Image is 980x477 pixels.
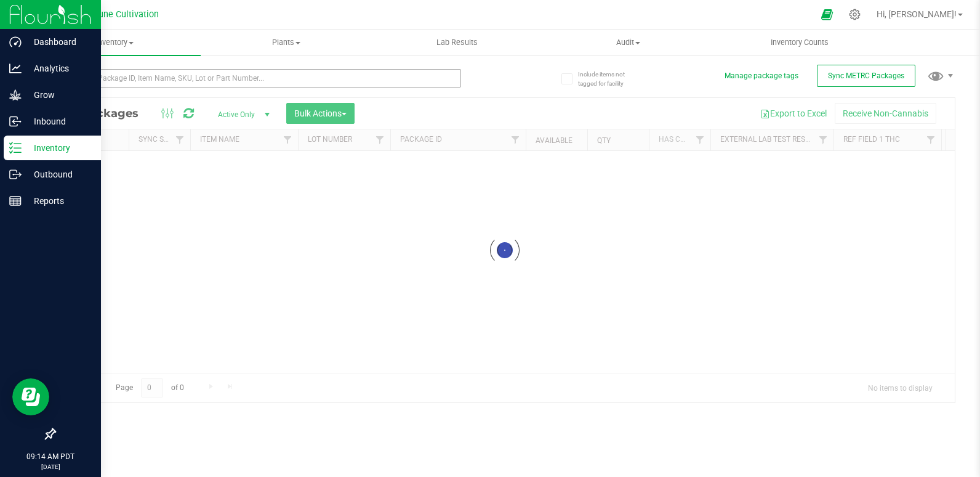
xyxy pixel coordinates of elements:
[9,142,22,154] inline-svg: Inventory
[22,88,95,102] p: Grow
[93,9,159,20] span: Dune Cultivation
[9,62,22,75] inline-svg: Analytics
[543,30,714,55] a: Audit
[817,65,915,87] button: Sync METRC Packages
[9,195,22,207] inline-svg: Reports
[22,194,95,208] p: Reports
[544,37,713,48] span: Audit
[22,167,95,182] p: Outbound
[6,462,95,471] p: [DATE]
[9,115,22,128] inline-svg: Inbound
[877,9,957,19] span: Hi, [PERSON_NAME]!
[22,114,95,129] p: Inbound
[578,70,640,88] span: Include items not tagged for facility
[12,378,49,415] iframe: Resource center
[847,9,862,20] div: Manage settings
[9,89,22,101] inline-svg: Grow
[9,36,22,48] inline-svg: Dashboard
[201,30,372,55] a: Plants
[725,71,798,81] button: Manage package tags
[22,141,95,155] p: Inventory
[201,37,371,48] span: Plants
[6,451,95,462] p: 09:14 AM PDT
[9,168,22,181] inline-svg: Outbound
[420,37,494,48] span: Lab Results
[372,30,543,55] a: Lab Results
[828,71,904,80] span: Sync METRC Packages
[30,37,201,48] span: Inventory
[30,30,201,55] a: Inventory
[813,2,841,26] span: Open Ecommerce Menu
[54,69,461,88] input: Search Package ID, Item Name, SKU, Lot or Part Number...
[22,35,95,49] p: Dashboard
[754,37,845,48] span: Inventory Counts
[22,61,95,76] p: Analytics
[714,30,885,55] a: Inventory Counts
